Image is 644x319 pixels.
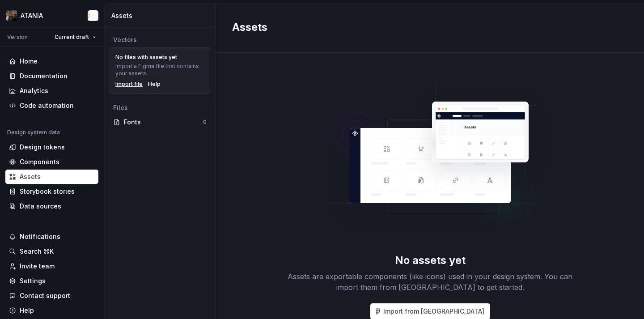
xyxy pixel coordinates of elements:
button: Help [5,303,98,318]
img: Nikki Craciun [88,10,98,21]
div: Assets [111,11,212,20]
div: Fonts [124,118,203,127]
div: Data sources [20,202,61,211]
div: Help [20,306,34,315]
div: Assets [20,172,41,181]
a: Data sources [5,199,98,213]
button: ATANIANikki Craciun [2,6,102,25]
span: Current draft [55,34,89,41]
div: 0 [203,119,207,126]
a: Fonts0 [110,115,210,129]
div: Design tokens [20,143,65,152]
div: Version [7,34,28,41]
div: Storybook stories [20,187,75,196]
div: Files [113,103,207,112]
button: Contact support [5,289,98,303]
span: Import from [GEOGRAPHIC_DATA] [383,307,484,316]
a: Components [5,155,98,169]
div: Code automation [20,101,74,110]
div: No files with assets yet [115,54,177,61]
a: Invite team [5,259,98,273]
h2: Assets [232,20,617,34]
button: Notifications [5,230,98,244]
div: Import a Figma file that contains your assets. [115,63,204,77]
div: ATANIA [21,11,43,20]
div: Home [20,57,38,66]
button: Import file [115,81,143,88]
button: Search ⌘K [5,244,98,259]
a: Storybook stories [5,184,98,199]
div: Notifications [20,232,60,241]
a: Documentation [5,69,98,83]
a: Help [148,81,161,88]
a: Code automation [5,98,98,113]
div: Invite team [20,262,55,271]
div: Components [20,157,59,166]
div: Documentation [20,72,68,81]
a: Analytics [5,84,98,98]
div: Analytics [20,86,48,95]
div: Search ⌘K [20,247,54,256]
a: Design tokens [5,140,98,154]
a: Assets [5,170,98,184]
a: Settings [5,274,98,288]
div: Design system data [7,129,60,136]
div: Contact support [20,291,70,300]
div: Vectors [113,35,207,44]
button: Current draft [51,31,100,43]
div: Settings [20,276,46,285]
div: No assets yet [395,253,466,268]
img: 6406f678-1b55-468d-98ac-69dd53595fce.png [6,10,17,21]
div: Assets are exportable components (like icons) used in your design system. You can import them fro... [287,271,573,293]
a: Home [5,54,98,68]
